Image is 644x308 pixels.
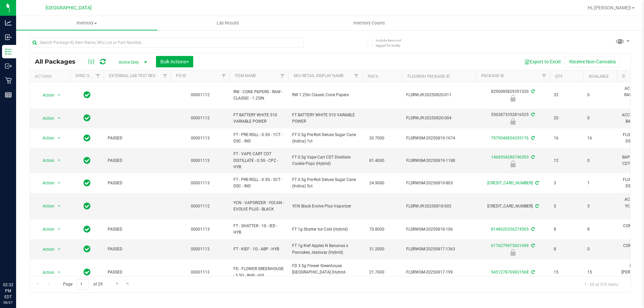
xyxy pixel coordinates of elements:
a: Filter [351,70,362,82]
a: Qty [555,74,562,79]
span: FT - PRE-ROLL - 0.5G - 5CT - DSC - IND [233,177,284,189]
inline-svg: Analytics [5,19,12,26]
span: RW - CONE PAPERS - RAW - CLASSIC - 1.25IN [233,89,284,102]
button: Receive Non-Cannabis [565,56,620,67]
a: 8148620336274505 [491,227,529,232]
span: In Sync [84,178,91,188]
span: Action [37,201,55,211]
div: 5502873352816525 [475,112,551,125]
span: 21.7000 [366,267,388,277]
a: Lab Results [157,16,299,30]
a: Inventory Counts [299,16,440,30]
span: PASSED [108,135,167,141]
span: Sync from Compliance System [530,112,535,117]
a: External Lab Test Result [109,73,162,78]
span: [GEOGRAPHIC_DATA] [46,5,92,11]
span: FLSRWJR-20250820-004 [406,115,472,121]
span: 16 [587,135,613,141]
span: Sync from Compliance System [530,136,535,140]
span: Sync from Compliance System [530,227,535,232]
span: Action [37,268,55,277]
a: 00001112 [191,93,210,97]
span: 1 [587,180,613,186]
span: 81.4000 [366,156,388,166]
span: select [55,133,63,143]
iframe: Resource center [7,254,27,274]
span: FT - KIEF - 1G - ABP - HYB [233,246,284,252]
div: Quarantine [475,249,551,256]
span: select [55,225,63,234]
span: Lab Results [208,20,248,26]
span: FT BATTERY WHITE 510 VARIABLE POWER [233,112,284,125]
a: Inventory [16,16,157,30]
a: Filter [160,70,171,82]
span: Sync from Compliance System [530,89,535,94]
a: Sku Retail Display Name [293,73,344,78]
span: In Sync [84,156,91,165]
span: In Sync [84,244,91,254]
span: 0 [587,158,613,164]
span: All Packages [35,58,82,65]
span: Action [37,90,55,100]
span: In Sync [84,113,91,123]
span: 5 [554,203,579,209]
a: THC% [367,74,378,79]
inline-svg: Inventory [5,48,12,55]
span: 0 [587,92,613,98]
a: Sync Status [75,73,101,78]
span: 15 [554,269,579,275]
span: 32 [554,92,579,98]
a: 00001112 [191,116,210,120]
span: RW 1.25in Classic Cone Papers [292,92,358,98]
a: PO ID [176,73,186,78]
a: 00001112 [191,204,210,208]
span: 3 [554,180,579,186]
span: Action [37,133,55,143]
span: Action [37,114,55,123]
span: select [55,245,63,254]
span: 5 [587,203,613,209]
span: FT - VAPE CART CDT DISTILLATE - 0.5G - CPZ - HYB [233,151,284,170]
a: 9451278769831568 [491,270,529,274]
span: 8 [554,226,579,233]
span: FD 3.5g Flower Greenhouse [GEOGRAPHIC_DATA] (Hybrid-Indica) [292,263,358,282]
inline-svg: Inbound [5,34,12,41]
span: FLSRWGM-20250819-803 [406,180,472,186]
span: PASSED [108,180,167,186]
a: Package ID [481,73,504,78]
span: FLSRWGM-20250817-199 [406,269,472,275]
span: In Sync [84,90,91,100]
a: Flourish Package ID [408,74,450,79]
span: Hi, [PERSON_NAME]! [588,5,631,10]
inline-svg: Reports [5,91,12,98]
input: 1 [77,279,89,290]
span: Action [37,225,55,234]
span: FLSRWJR-20250818-002 [406,203,472,209]
a: 7979048834335176 [491,136,529,140]
span: 12 [554,158,579,164]
span: PASSED [108,226,167,233]
span: FT 0.5g Pre-Roll Deluxe Sugar Cane (Indica) 1ct [292,132,358,144]
span: Inventory Counts [344,20,394,26]
div: 8290085829291520 [475,88,551,102]
input: Search Package ID, Item Name, SKU, Lot or Part Number... [30,38,304,48]
a: Filter [277,70,288,82]
a: Item Name [235,73,256,78]
span: Include items not tagged for facility [376,38,409,48]
span: Sync from Compliance System [530,243,535,248]
a: Filter [539,70,550,82]
span: Action [37,156,55,165]
span: FD - FLOWER GREENHOUSE - 3.5G - RHB - HYI [233,266,284,279]
div: Actions [35,74,67,79]
a: 00001113 [191,181,210,185]
p: 08/27 [3,300,13,305]
span: Sync from Compliance System [534,204,539,208]
span: 0 [587,115,613,121]
span: FLSRWGM-20250819-1674 [406,135,472,141]
span: YCN - VAPORIZER - YOCAN - EVOLVE PLUS - BLACK [233,200,284,212]
a: [CREDIT_CARD_NUMBER] [487,181,533,185]
span: select [55,268,63,277]
span: Sync from Compliance System [530,155,535,160]
span: 8 [587,226,613,233]
inline-svg: Retail [5,77,12,84]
